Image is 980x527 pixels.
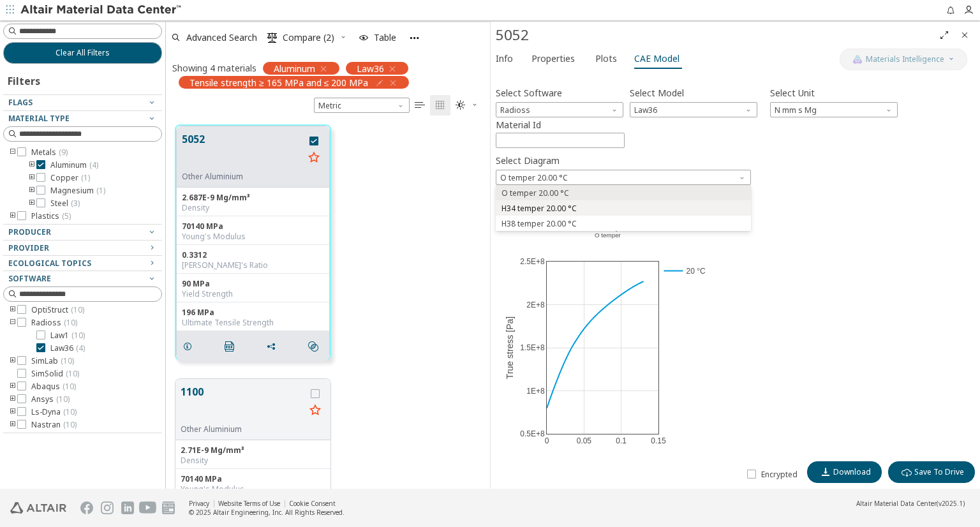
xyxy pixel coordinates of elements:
span: Table [374,33,396,42]
span: Materials Intelligence [866,54,944,64]
i: toogle group [27,173,36,183]
span: ( 10 ) [66,368,79,379]
span: Plots [595,48,617,69]
span: O temper 20.00 °C [496,170,751,185]
i: toogle group [27,160,36,170]
div: 196 MPa [182,308,324,318]
i: toogle group [8,211,17,221]
button: Software [3,271,162,286]
i:  [225,341,235,352]
label: Select Software [496,84,562,102]
button: Table View [410,95,430,115]
span: Compare (2) [283,33,334,42]
i: toogle group [8,420,17,430]
i:  [415,100,425,110]
button: 5052 [182,131,304,172]
button: Clear All Filters [3,42,162,64]
span: Law36 [50,343,85,353]
span: Radioss [31,318,77,328]
button: Ecological Topics [3,256,162,271]
span: ( 10 ) [71,304,84,315]
span: Law36 [357,63,384,74]
div: Select Diagram [496,170,751,185]
button: Favorite [305,401,325,421]
span: Law1 [50,330,85,341]
div: Unit System [314,98,410,113]
button: Provider [3,241,162,256]
div: 0.3312 [182,250,324,260]
span: Ls-Dyna [31,407,77,417]
span: N mm s Mg [770,102,898,117]
span: Copper [50,173,90,183]
span: ( 4 ) [89,160,98,170]
div: Unit [770,102,898,117]
i:  [902,467,912,477]
span: Radioss [496,102,623,117]
i: toogle group [8,382,17,392]
span: Save To Drive [914,467,964,477]
div: © 2025 Altair Engineering, Inc. All Rights Reserved. [189,508,345,517]
span: ( 1 ) [81,172,90,183]
span: SimSolid [31,369,79,379]
div: 90 MPa [182,279,324,289]
span: Material Type [8,113,70,124]
span: Plastics [31,211,71,221]
span: Law36 [630,102,757,117]
span: H34 temper 20.00 °C [501,204,577,214]
i: toogle group [8,318,17,328]
i:  [308,341,318,352]
span: ( 4 ) [76,343,85,353]
span: Magnesium [50,186,105,196]
span: ( 1 ) [96,185,105,196]
span: Flags [8,97,33,108]
a: Cookie Consent [289,499,336,508]
img: Altair Material Data Center [20,4,183,17]
button: Save To Drive [888,461,975,483]
img: AI Copilot [852,54,863,64]
div: 2.687E-9 Mg/mm³ [182,193,324,203]
span: Properties [531,48,575,69]
span: ( 10 ) [71,330,85,341]
button: Similar search [302,334,329,359]
i: toogle group [8,147,17,158]
div: Young's Modulus [181,484,325,494]
div: 70140 MPa [182,221,324,232]
i:  [456,100,466,110]
i: toogle group [8,394,17,405]
span: Tensile strength ≥ 165 MPa and ≤ 200 MPa [189,77,368,88]
div: Select Diagram [496,185,751,231]
button: Download [807,461,882,483]
span: ( 10 ) [64,317,77,328]
div: Other Aluminium [182,172,304,182]
span: Download [833,467,871,477]
i: toogle group [8,305,17,315]
span: Ecological Topics [8,258,91,269]
span: Aluminum [50,160,98,170]
label: Select Diagram [496,151,560,170]
span: Steel [50,198,80,209]
div: Software [496,102,623,117]
button: Full Screen [934,25,954,45]
span: Metals [31,147,68,158]
span: SimLab [31,356,74,366]
span: CAE Model [634,48,679,69]
button: 1100 [181,384,305,424]
button: PDF Download [219,334,246,359]
i: toogle group [27,198,36,209]
button: Producer [3,225,162,240]
span: O temper 20.00 °C [501,188,569,198]
button: Tile View [430,95,450,115]
i: toogle group [8,407,17,417]
div: Filters [3,64,47,94]
span: Encrypted [761,470,798,480]
span: ( 10 ) [61,355,74,366]
span: ( 10 ) [56,394,70,405]
span: Software [8,273,51,284]
span: OptiStruct [31,305,84,315]
a: Privacy [189,499,209,508]
button: Share [260,334,287,359]
div: [PERSON_NAME]'s Ratio [182,260,324,271]
div: grid [166,115,490,489]
div: Model [630,102,757,117]
div: 2.71E-9 Mg/mm³ [181,445,325,456]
